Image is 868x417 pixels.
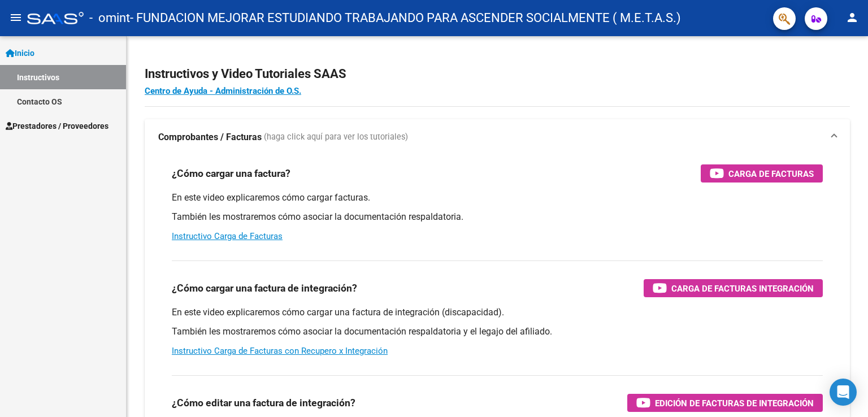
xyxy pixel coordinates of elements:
[6,120,108,132] span: Prestadores / Proveedores
[172,395,355,411] h3: ¿Cómo editar una factura de integración?
[172,280,357,296] h3: ¿Cómo cargar una factura de integración?
[130,6,681,31] span: - FUNDACION MEJORAR ESTUDIANDO TRABAJANDO PARA ASCENDER SOCIALMENTE ( M.E.T.A.S.)
[845,11,859,24] mat-icon: person
[172,306,823,319] p: En este video explicaremos cómo cargar una factura de integración (discapacidad).
[145,119,850,155] mat-expansion-panel-header: Comprobantes / Facturas (haga click aquí para ver los tutoriales)
[264,131,408,144] span: (haga click aquí para ver los tutoriales)
[172,346,388,356] a: Instructivo Carga de Facturas con Recupero x Integración
[172,325,823,338] p: También les mostraremos cómo asociar la documentación respaldatoria y el legajo del afiliado.
[172,166,290,181] h3: ¿Cómo cargar una factura?
[644,279,823,297] button: Carga de Facturas Integración
[145,86,301,96] a: Centro de Ayuda - Administración de O.S.
[728,167,814,181] span: Carga de Facturas
[701,164,823,183] button: Carga de Facturas
[830,379,857,406] div: Open Intercom Messenger
[6,47,34,59] span: Inicio
[172,192,823,204] p: En este video explicaremos cómo cargar facturas.
[655,396,814,410] span: Edición de Facturas de integración
[172,231,283,241] a: Instructivo Carga de Facturas
[172,211,823,223] p: También les mostraremos cómo asociar la documentación respaldatoria.
[627,394,823,412] button: Edición de Facturas de integración
[9,11,23,24] mat-icon: menu
[158,131,262,144] strong: Comprobantes / Facturas
[671,281,814,296] span: Carga de Facturas Integración
[145,63,850,85] h2: Instructivos y Video Tutoriales SAAS
[89,6,130,31] span: - omint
